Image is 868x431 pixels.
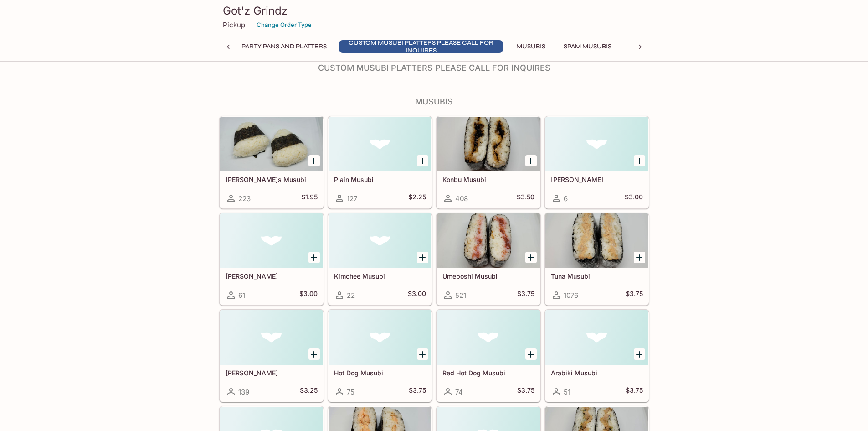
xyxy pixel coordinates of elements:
a: Hot Dog Musubi75$3.75 [328,310,432,402]
span: 51 [564,388,570,396]
span: 1076 [564,291,578,300]
div: Okaka Musubi [545,117,648,171]
div: Natto Musubi [220,310,323,365]
div: Umeboshi Musubi [437,213,540,268]
h4: Custom Musubi Platters PLEASE CALL FOR INQUIRES [219,63,649,73]
div: Takuan Musubi [220,213,323,268]
div: Hot Dog Musubi [329,310,431,365]
div: Arabiki Musubi [545,310,648,365]
button: Add Takuan Musubi [308,252,320,263]
h5: $3.25 [300,386,318,397]
h5: $1.95 [301,193,318,204]
h5: [PERSON_NAME] [551,176,643,183]
a: Tuna Musubi1076$3.75 [545,213,649,305]
button: Add Konbu Musubi [525,155,537,166]
p: Pickup [223,21,245,29]
h5: [PERSON_NAME] [226,369,318,377]
button: Add Kai G's Musubi [308,155,320,166]
span: 127 [347,194,357,203]
h5: $3.00 [299,290,318,301]
button: Custom Musubi Platters PLEASE CALL FOR INQUIRES [339,40,503,53]
span: 74 [455,388,463,396]
h5: $3.75 [517,290,534,301]
button: Add Kimchee Musubi [417,252,428,263]
h5: $3.75 [626,386,643,397]
h4: Musubis [219,97,649,107]
button: Add Natto Musubi [308,348,320,360]
div: Plain Musubi [329,117,431,171]
h5: Red Hot Dog Musubi [442,369,534,377]
button: Add Arabiki Musubi [634,348,645,360]
button: Add Plain Musubi [417,155,428,166]
button: Musubis [510,40,551,53]
h5: $3.50 [517,193,534,204]
span: 6 [564,194,568,203]
a: Umeboshi Musubi521$3.75 [437,213,540,305]
button: Party Pans and Platters [236,40,332,53]
h5: Hot Dog Musubi [334,369,426,377]
a: Red Hot Dog Musubi74$3.75 [437,310,540,402]
h5: Kimchee Musubi [334,272,426,280]
div: Kimchee Musubi [329,213,431,268]
div: Red Hot Dog Musubi [437,310,540,365]
span: 139 [238,388,249,396]
button: Add Okaka Musubi [634,155,645,166]
h5: [PERSON_NAME] [226,272,318,280]
a: Kimchee Musubi22$3.00 [328,213,432,305]
span: 61 [238,291,245,300]
div: Tuna Musubi [545,213,648,268]
a: [PERSON_NAME]139$3.25 [220,310,324,402]
a: [PERSON_NAME]61$3.00 [220,213,324,305]
button: Change Order Type [252,18,316,32]
span: 75 [347,388,354,396]
button: Add Umeboshi Musubi [525,252,537,263]
a: Konbu Musubi408$3.50 [437,116,540,208]
h5: $3.00 [408,290,426,301]
h5: Umeboshi Musubi [442,272,534,280]
button: Bowls [624,40,665,53]
button: Add Red Hot Dog Musubi [525,348,537,360]
h5: $3.00 [625,193,643,204]
button: Spam Musubis [559,40,616,53]
h5: Arabiki Musubi [551,369,643,377]
h5: [PERSON_NAME]s Musubi [226,176,318,183]
h5: $2.25 [408,193,426,204]
h5: Konbu Musubi [442,176,534,183]
a: [PERSON_NAME]6$3.00 [545,116,649,208]
a: Arabiki Musubi51$3.75 [545,310,649,402]
span: 22 [347,291,355,300]
div: Konbu Musubi [437,117,540,171]
h5: Plain Musubi [334,176,426,183]
h5: $3.75 [409,386,426,397]
h5: Tuna Musubi [551,272,643,280]
h5: $3.75 [626,290,643,301]
span: 521 [455,291,466,300]
span: 223 [238,194,251,203]
div: Kai G's Musubi [220,117,323,171]
h3: Got'z Grindz [223,4,646,18]
button: Add Tuna Musubi [634,252,645,263]
button: Add Hot Dog Musubi [417,348,428,360]
a: [PERSON_NAME]s Musubi223$1.95 [220,116,324,208]
a: Plain Musubi127$2.25 [328,116,432,208]
h5: $3.75 [517,386,534,397]
span: 408 [455,194,468,203]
